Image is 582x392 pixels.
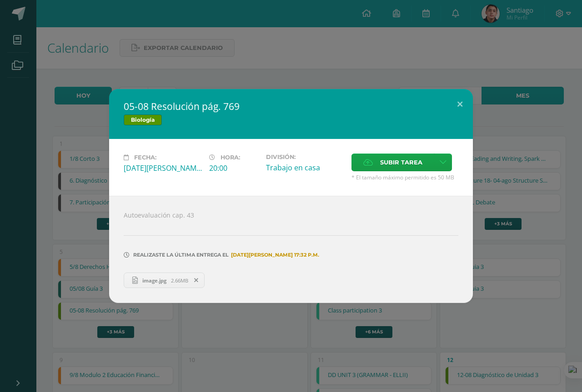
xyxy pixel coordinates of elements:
[124,100,458,113] h2: 05-08 Resolución pág. 769
[124,114,162,125] span: Biología
[138,277,171,284] span: image.jpg
[109,196,473,303] div: Autoevaluación cap. 43
[134,154,156,161] span: Fecha:
[133,252,229,258] span: Realizaste la última entrega el
[124,163,202,173] div: [DATE][PERSON_NAME]
[124,273,205,288] a: image.jpg 2.66MB
[189,275,204,285] span: Remover entrega
[171,277,188,284] span: 2.66MB
[266,163,344,173] div: Trabajo en casa
[266,154,344,160] label: División:
[209,163,259,173] div: 20:00
[221,154,240,161] span: Hora:
[447,89,473,120] button: Close (Esc)
[380,154,422,171] span: Subir tarea
[351,174,458,181] span: * El tamaño máximo permitido es 50 MB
